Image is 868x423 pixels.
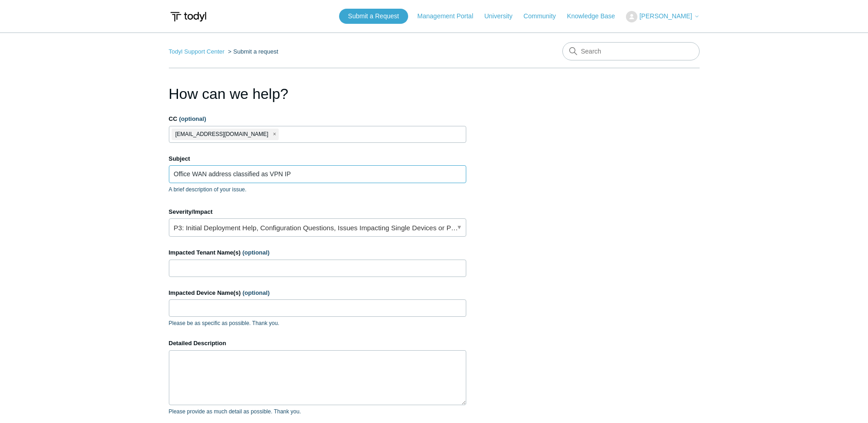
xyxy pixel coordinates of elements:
[169,339,466,348] label: Detailed Description
[169,248,466,257] label: Impacted Tenant Name(s)
[169,48,226,55] li: Todyl Support Center
[169,407,466,416] p: Please provide as much detail as possible. Thank you.
[562,42,700,60] input: Search
[639,12,692,20] span: [PERSON_NAME]
[484,11,521,21] a: University
[626,11,699,22] button: [PERSON_NAME]
[567,11,624,21] a: Knowledge Base
[169,48,225,55] a: Todyl Support Center
[169,154,466,163] label: Subject
[169,218,466,237] a: P3: Initial Deployment Help, Configuration Questions, Issues Impacting Single Devices or Past Out...
[175,129,268,140] span: [EMAIL_ADDRESS][DOMAIN_NAME]
[339,9,408,24] a: Submit a Request
[169,114,466,124] label: CC
[417,11,482,21] a: Management Portal
[169,319,466,327] p: Please be as specific as possible. Thank you.
[169,83,466,105] h1: How can we help?
[169,8,208,25] img: Todyl Support Center Help Center home page
[226,48,278,55] li: Submit a request
[243,289,270,296] span: (optional)
[169,185,466,194] p: A brief description of your issue.
[523,11,565,21] a: Community
[169,288,466,298] label: Impacted Device Name(s)
[179,115,206,122] span: (optional)
[243,249,270,256] span: (optional)
[169,207,466,217] label: Severity/Impact
[273,129,276,140] span: close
